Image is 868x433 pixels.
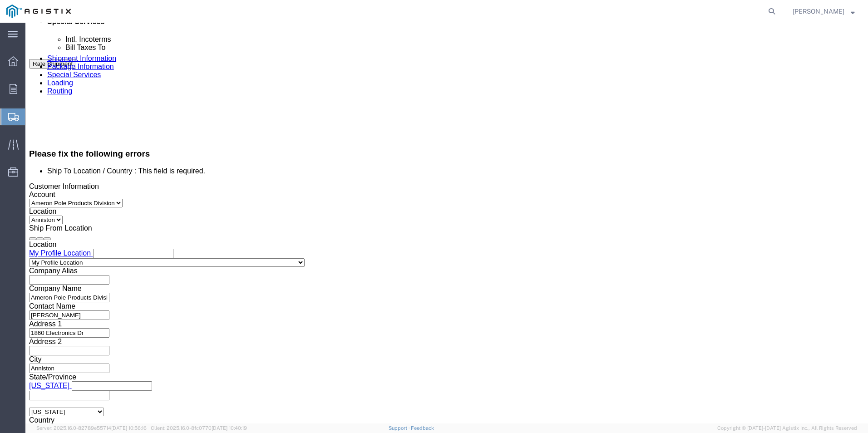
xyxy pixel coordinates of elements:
span: Copyright © [DATE]-[DATE] Agistix Inc., All Rights Reserved [717,424,857,432]
a: Feedback [411,425,434,431]
span: Server: 2025.16.0-82789e55714 [36,425,147,431]
img: logo [6,5,71,18]
span: Janna Hardy [793,6,844,16]
span: [DATE] 10:40:19 [212,425,247,431]
a: Support [389,425,411,431]
span: Client: 2025.16.0-8fc0770 [151,425,247,431]
button: [PERSON_NAME] [792,6,855,17]
span: [DATE] 10:56:16 [111,425,147,431]
iframe: FS Legacy Container [25,23,868,423]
